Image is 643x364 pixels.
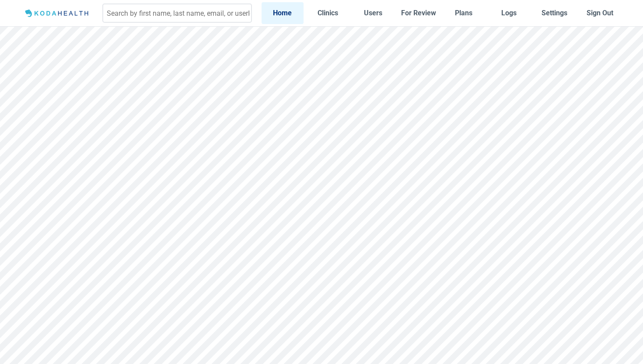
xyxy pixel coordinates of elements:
a: Plans [443,2,485,24]
a: Users [352,2,394,24]
img: Logo [22,8,93,19]
a: For Review [398,2,440,24]
a: Logs [488,2,530,24]
button: Sign Out [579,2,621,24]
a: Home [262,2,304,24]
input: Search by first name, last name, email, or userId [102,3,252,23]
a: Settings [534,2,576,24]
a: Clinics [307,2,349,24]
